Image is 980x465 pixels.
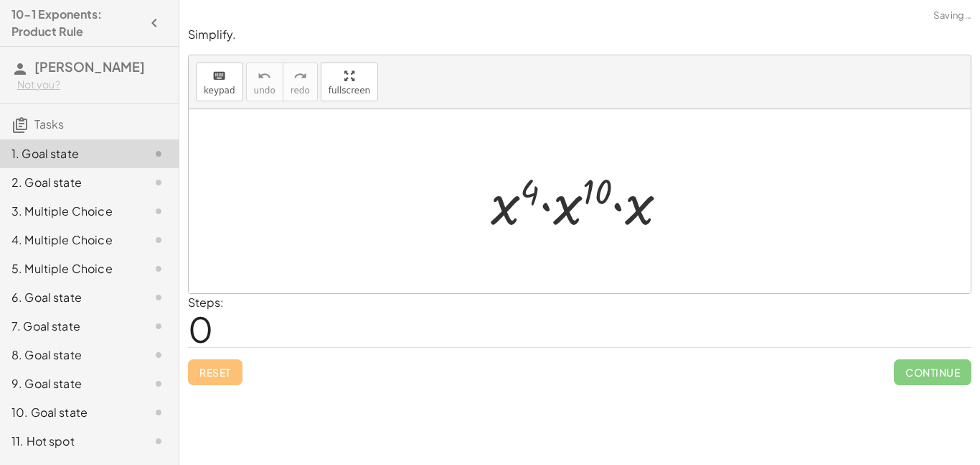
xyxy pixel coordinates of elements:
[150,375,167,392] i: Task not started.
[188,27,971,43] p: Simplify.
[150,145,167,162] i: Task not started.
[34,116,64,132] span: Tasks
[933,9,971,23] span: Saving…
[150,318,167,335] i: Task not started.
[329,86,370,96] span: fullscreen
[11,318,127,335] div: 7. Goal state
[283,63,318,101] button: redoredo
[188,295,224,310] label: Steps:
[204,86,235,96] span: keypad
[11,6,141,40] h4: 10-1 Exponents: Product Rule
[150,346,167,364] i: Task not started.
[17,78,167,92] div: Not you?
[150,404,167,421] i: Task not started.
[11,174,127,191] div: 2. Goal state
[212,68,226,85] i: keyboard
[321,63,378,101] button: fullscreen
[34,58,145,75] span: [PERSON_NAME]
[11,346,127,364] div: 8. Goal state
[11,203,127,220] div: 3. Multiple Choice
[11,375,127,392] div: 9. Goal state
[150,174,167,191] i: Task not started.
[11,145,127,162] div: 1. Goal state
[150,289,167,306] i: Task not started.
[293,68,307,85] i: redo
[246,63,283,101] button: undoundo
[150,433,167,450] i: Task not started.
[11,231,127,249] div: 4. Multiple Choice
[11,260,127,277] div: 5. Multiple Choice
[188,307,213,351] span: 0
[11,433,127,450] div: 11. Hot spot
[196,63,243,101] button: keyboardkeypad
[150,203,167,220] i: Task not started.
[11,289,127,306] div: 6. Goal state
[258,68,271,85] i: undo
[254,86,275,96] span: undo
[150,231,167,249] i: Task not started.
[150,260,167,277] i: Task not started.
[11,404,127,421] div: 10. Goal state
[291,86,310,96] span: redo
